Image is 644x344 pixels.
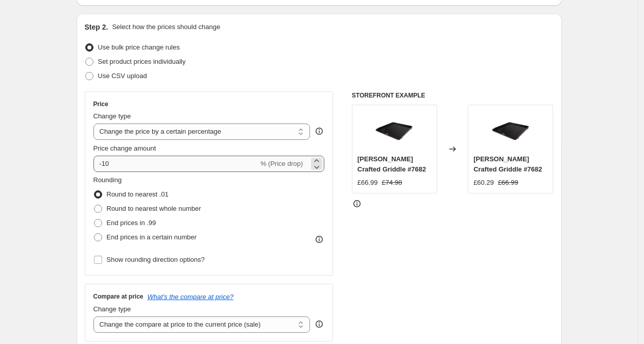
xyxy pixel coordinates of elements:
[93,305,131,313] span: Change type
[498,178,518,188] strike: £66.99
[98,43,180,51] span: Use bulk price change rules
[93,176,122,184] span: Rounding
[352,91,554,100] h6: STOREFRONT EXAMPLE
[107,219,156,227] span: End prices in .99
[107,190,169,198] span: Round to nearest .01
[374,110,415,151] img: 7682A_1800x1800_dadd2531-d4d8-4575-bd64-437fde15c2c2_80x.webp
[357,178,378,188] div: £66.99
[85,22,108,32] h2: Step 2.
[148,293,234,301] button: What's the compare at price?
[473,155,542,173] span: [PERSON_NAME] Crafted Griddle #7682
[473,178,494,188] div: £60.29
[112,22,220,32] p: Select how the prices should change
[382,178,402,188] strike: £74.98
[93,100,108,108] h3: Price
[314,319,324,329] div: help
[98,58,186,65] span: Set product prices individually
[260,160,303,167] span: % (Price drop)
[357,155,426,173] span: [PERSON_NAME] Crafted Griddle #7682
[93,292,144,301] h3: Compare at price
[490,110,531,151] img: 7682A_1800x1800_dadd2531-d4d8-4575-bd64-437fde15c2c2_80x.webp
[98,72,147,80] span: Use CSV upload
[107,256,205,263] span: Show rounding direction options?
[107,205,201,212] span: Round to nearest whole number
[93,144,156,152] span: Price change amount
[93,156,258,172] input: -15
[93,112,131,120] span: Change type
[314,126,324,136] div: help
[107,233,197,241] span: End prices in a certain number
